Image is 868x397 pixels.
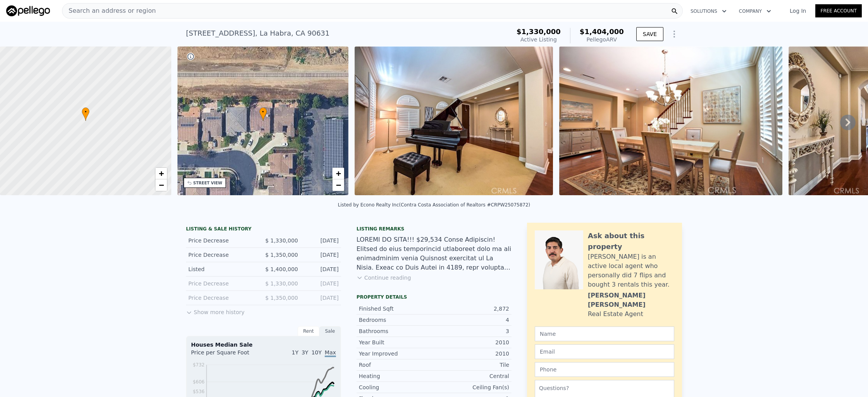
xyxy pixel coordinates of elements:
[434,361,509,369] div: Tile
[265,266,298,272] span: $ 1,400,000
[193,180,222,186] div: STREET VIEW
[259,108,267,115] span: •
[188,251,257,259] div: Price Decrease
[535,327,674,341] input: Name
[434,305,509,313] div: 2,872
[332,168,344,179] a: Zoom in
[82,108,90,115] span: •
[82,107,90,121] div: •
[186,226,341,234] div: LISTING & SALE HISTORY
[304,251,339,259] div: [DATE]
[588,291,674,309] div: [PERSON_NAME] [PERSON_NAME]
[517,27,561,36] span: $1,330,000
[359,350,434,357] div: Year Improved
[304,294,339,302] div: [DATE]
[292,349,298,356] span: 1Y
[359,327,434,335] div: Bathrooms
[265,252,298,258] span: $ 1,350,000
[434,372,509,380] div: Central
[155,168,167,179] a: Zoom in
[304,237,339,244] div: [DATE]
[336,168,341,178] span: +
[559,46,782,195] img: Sale: 166542093 Parcel: 63887723
[193,362,205,368] tspan: $732
[535,344,674,359] input: Email
[301,349,308,356] span: 3Y
[186,28,330,39] div: [STREET_ADDRESS] , La Habra , CA 90631
[434,350,509,357] div: 2010
[304,265,339,273] div: [DATE]
[188,280,257,287] div: Price Decrease
[191,349,263,361] div: Price per Square Foot
[155,179,167,191] a: Zoom out
[588,309,643,319] div: Real Estate Agent
[356,294,511,300] div: Property details
[188,265,257,273] div: Listed
[359,372,434,380] div: Heating
[588,230,674,252] div: Ask about this property
[338,202,530,208] div: Listed by Econo Realty Inc (Contra Costa Association of Realtors #CRPW25075872)
[193,379,205,385] tspan: $606
[158,168,164,178] span: +
[298,326,319,336] div: Rent
[359,305,434,313] div: Finished Sqft
[733,4,777,18] button: Company
[636,27,663,41] button: SAVE
[359,361,434,369] div: Roof
[332,179,344,191] a: Zoom out
[434,327,509,335] div: 3
[193,389,205,394] tspan: $536
[356,274,411,282] button: Continue reading
[325,349,336,357] span: Max
[359,383,434,391] div: Cooling
[188,237,257,244] div: Price Decrease
[520,36,557,43] span: Active Listing
[434,316,509,324] div: 4
[815,4,862,17] a: Free Account
[188,294,257,302] div: Price Decrease
[580,36,624,43] div: Pellego ARV
[6,5,50,16] img: Pellego
[312,349,322,356] span: 10Y
[666,26,682,42] button: Show Options
[434,383,509,391] div: Ceiling Fan(s)
[191,341,336,349] div: Houses Median Sale
[265,295,298,301] span: $ 1,350,000
[265,237,298,244] span: $ 1,330,000
[780,7,815,15] a: Log In
[355,46,553,195] img: Sale: 166542093 Parcel: 63887723
[588,252,674,289] div: [PERSON_NAME] is an active local agent who personally did 7 flips and bought 3 rentals this year.
[356,226,511,232] div: Listing remarks
[158,180,164,190] span: −
[359,339,434,346] div: Year Built
[580,27,624,36] span: $1,404,000
[434,339,509,346] div: 2010
[359,316,434,324] div: Bedrooms
[259,107,267,121] div: •
[319,326,341,336] div: Sale
[684,4,733,18] button: Solutions
[356,235,511,272] div: LOREMI DO SITA!!! $29,534 Conse Adipiscin! Elitsed do eius temporincid utlaboreet dolo ma ali eni...
[304,280,339,287] div: [DATE]
[336,180,341,190] span: −
[535,362,674,377] input: Phone
[62,6,156,15] span: Search an address or region
[186,305,245,316] button: Show more history
[265,280,298,287] span: $ 1,330,000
